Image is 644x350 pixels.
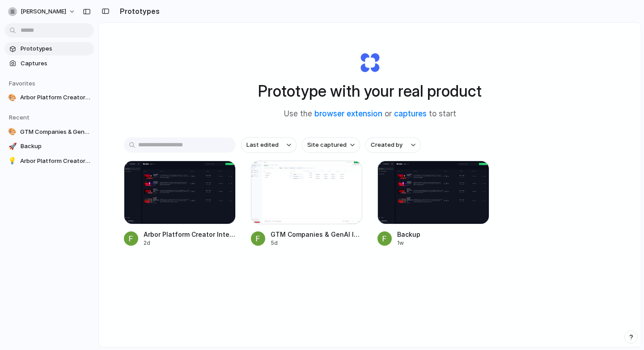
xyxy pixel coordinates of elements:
span: [PERSON_NAME] [21,7,66,16]
a: 💡Arbor Platform Creator Interface [4,154,94,168]
span: Last edited [246,141,279,149]
a: captures [394,109,427,118]
a: 🚀Backup [4,140,94,153]
a: browser extension [314,109,382,118]
a: Arbor Platform Creator InterfaceArbor Platform Creator Interface2d [124,161,236,247]
span: Recent [9,114,30,121]
span: Backup [397,230,489,239]
span: Arbor Platform Creator Interface [20,157,90,166]
div: 5d [271,239,363,247]
span: Backup [21,142,90,151]
span: Site captured [307,141,347,149]
div: 1w [397,239,489,247]
h1: Prototype with your real product [258,79,482,103]
div: 🎨 [8,128,17,137]
span: GTM Companies & GenAI Insights [271,230,363,239]
span: Arbor Platform Creator Interface [20,93,90,102]
button: Last edited [241,137,297,153]
span: Favorites [9,80,35,87]
a: Prototypes [4,42,94,55]
h2: Prototypes [116,6,160,17]
button: [PERSON_NAME] [4,4,80,19]
a: 🎨GTM Companies & GenAI Insights [4,125,94,139]
button: Site captured [302,137,360,153]
div: 2d [144,239,236,247]
span: GTM Companies & GenAI Insights [20,128,90,137]
div: 🎨 [8,93,17,102]
button: Created by [365,137,421,153]
a: GTM Companies & GenAI InsightsGTM Companies & GenAI Insights5d [251,161,363,247]
div: 🚀 [8,142,17,151]
span: Arbor Platform Creator Interface [144,230,236,239]
span: Prototypes [21,44,90,53]
span: Captures [21,59,90,68]
a: Captures [4,57,94,70]
a: BackupBackup1w [377,161,489,247]
div: 💡 [8,157,17,166]
span: Use the or to start [284,108,456,120]
a: 🎨Arbor Platform Creator Interface [4,91,94,104]
span: Created by [371,141,402,149]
